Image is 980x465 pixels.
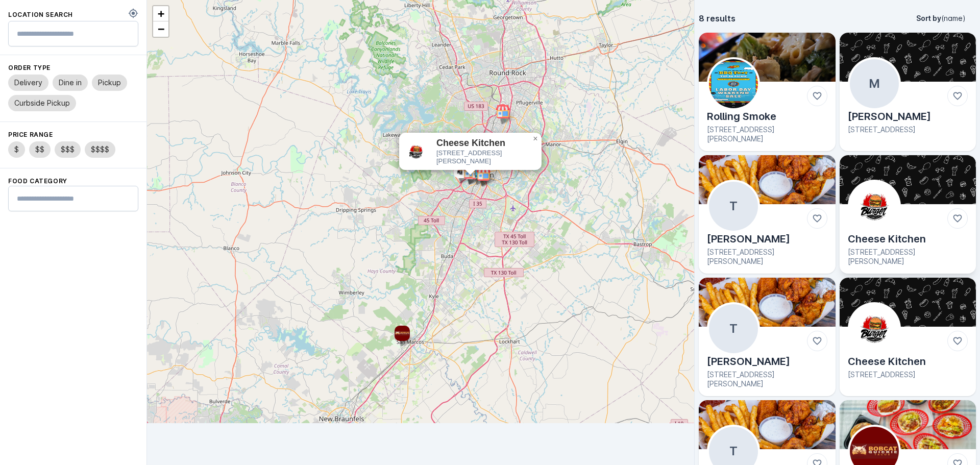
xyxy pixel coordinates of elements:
span: × [533,134,537,143]
div: Cheese Kitchen [848,233,960,246]
span: $$$$ [91,143,109,156]
img: Card cover image [840,155,976,204]
div: [STREET_ADDRESS][PERSON_NAME] [848,248,960,265]
img: Card cover image [699,278,836,327]
img: Card cover image [840,33,976,82]
img: Marker [476,166,491,181]
span: Sort by [916,14,966,22]
span: T [729,320,738,338]
span: Delivery [14,77,42,89]
a: Close popup [529,133,542,145]
span: Pickup [98,77,121,89]
img: Card cover image [840,278,976,327]
div: [PERSON_NAME] [848,110,931,123]
img: Marker [495,104,510,119]
span: + [158,7,164,20]
img: Card cover image [709,59,758,108]
mat-chip-listbox: Fulfillment [8,72,138,113]
img: Marker [475,165,490,181]
div: Rolling Smoke [707,110,819,123]
div: Cheese Kitchen [436,137,537,149]
img: Card cover image [699,155,836,204]
span: T [729,442,738,460]
div: [STREET_ADDRESS][PERSON_NAME] [436,149,537,166]
span: M [869,75,880,93]
img: Marker [395,326,410,341]
span: Curbside Pickup [14,97,70,109]
div: [STREET_ADDRESS] [848,125,931,134]
span: (name) [941,14,966,22]
span: Dine in [59,77,82,89]
span: $$ [35,143,44,156]
div: [STREET_ADDRESS][PERSON_NAME] [707,248,819,265]
mat-chip-listbox: Price Range [8,139,138,160]
div: Food Category [8,177,138,186]
img: Card cover image [840,400,976,449]
span: $$$ [61,143,75,156]
div: Location Search [8,10,73,19]
div: 8 results [699,12,736,25]
img: Marker [454,163,469,178]
div: [STREET_ADDRESS][PERSON_NAME] [707,370,819,388]
span: $ [14,143,19,156]
img: Card cover image [850,182,899,231]
div: Order Type [8,63,138,72]
a: Zoom in [153,6,168,21]
div: Cheese Kitchen [848,355,926,368]
button: Sort by(name) [906,8,976,29]
span: − [158,22,164,35]
div: [PERSON_NAME] [707,233,819,246]
span: T [729,197,738,215]
div: [STREET_ADDRESS][PERSON_NAME] [707,125,819,143]
img: Card cover image [699,33,836,82]
div: [STREET_ADDRESS] [848,370,926,379]
img: Card cover image [699,400,836,449]
div: [PERSON_NAME] [707,355,819,368]
img: Card cover image [404,139,428,164]
a: Zoom out [153,21,168,37]
div: Price Range [8,130,138,139]
img: Card cover image [850,304,899,353]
